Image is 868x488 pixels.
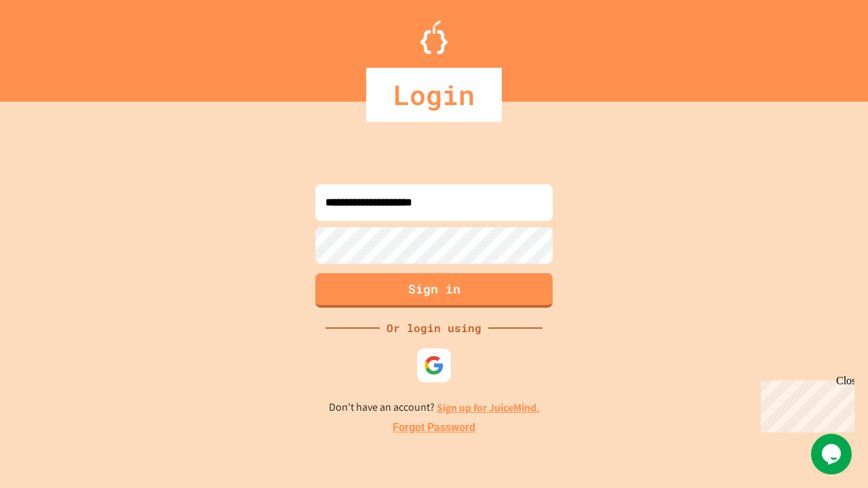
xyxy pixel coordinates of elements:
div: Login [366,68,502,122]
img: Logo.svg [420,20,448,54]
p: Don't have an account? [329,399,540,416]
a: Forgot Password [393,420,475,436]
iframe: chat widget [811,434,854,474]
iframe: chat widget [755,375,854,432]
img: google-icon.svg [424,355,444,375]
div: Or login using [380,320,488,336]
a: Sign up for JuiceMind. [437,401,540,415]
button: Sign in [315,273,553,308]
div: Chat with us now!Close [5,5,94,86]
